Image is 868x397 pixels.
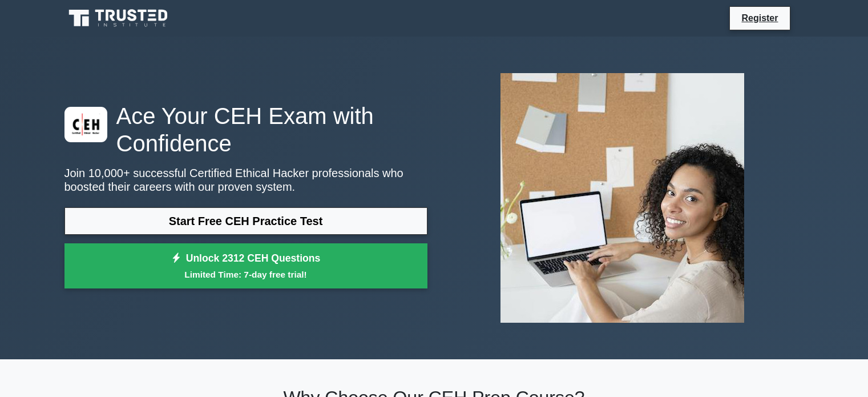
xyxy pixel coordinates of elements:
[734,11,785,25] a: Register
[64,166,427,194] p: Join 10,000+ successful Certified Ethical Hacker professionals who boosted their careers with our...
[64,102,427,157] h1: Ace Your CEH Exam with Confidence
[64,243,427,289] a: Unlock 2312 CEH QuestionsLimited Time: 7-day free trial!
[79,268,413,281] small: Limited Time: 7-day free trial!
[64,207,427,235] a: Start Free CEH Practice Test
